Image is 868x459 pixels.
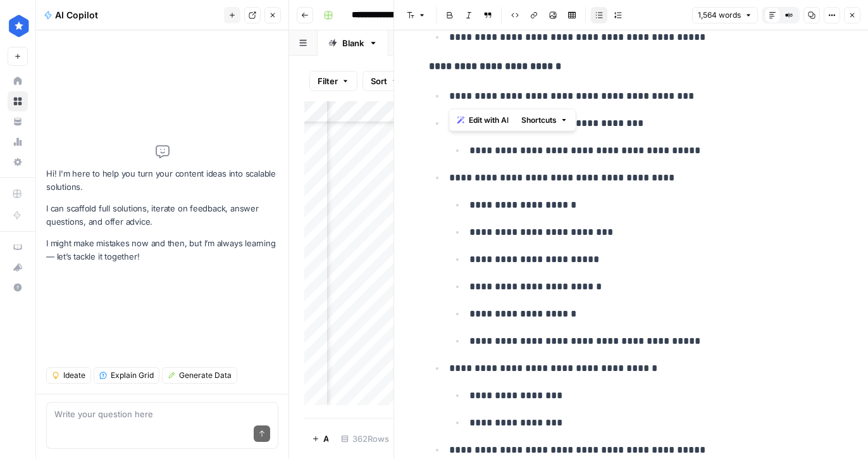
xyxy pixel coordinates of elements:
[46,367,91,384] button: Ideate
[8,91,28,111] a: Browse
[521,115,557,126] span: Shortcuts
[8,71,28,91] a: Home
[44,9,220,22] div: AI Copilot
[63,370,85,381] span: Ideate
[304,429,336,449] button: Add Row
[46,237,278,263] p: I might make mistakes now and then, but I’m always learning — let’s tackle it together!
[8,111,28,132] a: Your Data
[8,258,27,277] div: What's new?
[363,71,407,91] button: Sort
[8,277,28,298] button: Help + Support
[309,71,357,91] button: Filter
[8,15,30,37] img: ConsumerAffairs Logo
[46,167,278,194] p: Hi! I'm here to help you turn your content ideas into scalable solutions.
[111,370,154,381] span: Explain Grid
[342,37,364,49] div: Blank
[8,132,28,152] a: Usage
[692,7,758,23] button: 1,564 words
[452,112,514,129] button: Edit with AI
[371,75,387,87] span: Sort
[46,202,278,229] p: I can scaffold full solutions, iterate on feedback, answer questions, and offer advice.
[179,370,232,381] span: Generate Data
[8,237,28,257] a: AirOps Academy
[698,9,741,21] span: 1,564 words
[318,30,388,56] a: Blank
[8,257,28,277] button: What's new?
[323,432,328,445] span: Add Row
[318,75,338,87] span: Filter
[8,152,28,172] a: Settings
[94,367,159,384] button: Explain Grid
[336,429,394,449] div: 362 Rows
[516,112,573,129] button: Shortcuts
[162,367,237,384] button: Generate Data
[8,10,28,42] button: Workspace: ConsumerAffairs
[469,115,509,126] span: Edit with AI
